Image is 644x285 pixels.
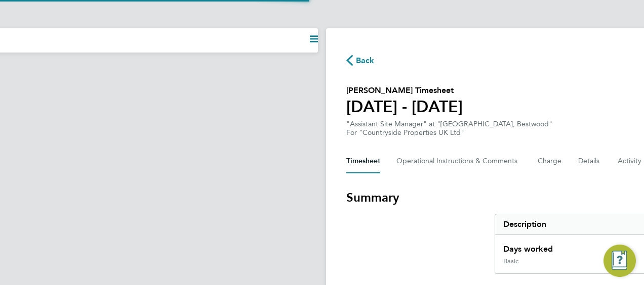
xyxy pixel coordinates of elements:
[603,245,636,277] button: Engage Resource Center
[346,120,552,137] div: "Assistant Site Manager" at "[GEOGRAPHIC_DATA], Bestwood"
[346,54,375,67] button: Back
[346,97,463,117] h1: [DATE] - [DATE]
[346,149,380,173] button: Timesheet
[346,128,552,137] div: For "Countryside Properties UK Ltd"
[538,149,562,173] button: Charge
[346,84,463,97] h2: [PERSON_NAME] Timesheet
[578,149,601,173] button: Details
[356,55,375,67] span: Back
[396,149,521,173] button: Operational Instructions & Comments
[503,257,518,265] div: Basic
